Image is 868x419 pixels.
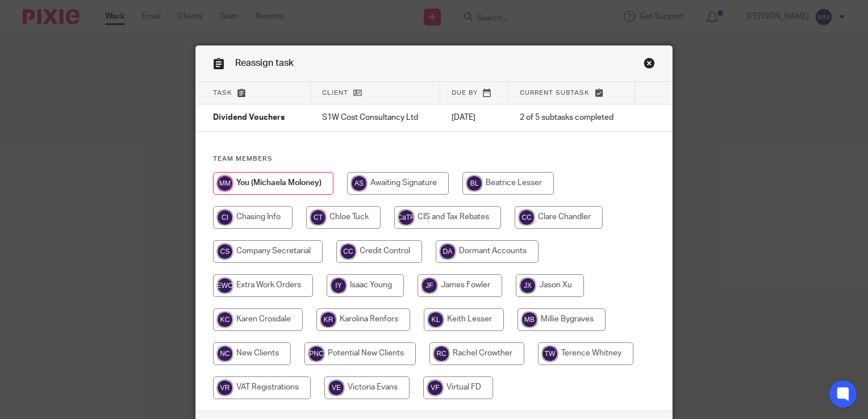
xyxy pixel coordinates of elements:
[644,57,655,73] a: Close this dialog window
[520,90,590,96] span: Current subtask
[213,90,232,96] span: Task
[452,90,478,96] span: Due by
[322,112,429,123] p: S1W Cost Consultancy Ltd
[235,58,294,68] span: Reassign task
[452,112,497,123] p: [DATE]
[213,114,285,122] span: Dividend Vouchers
[322,90,348,96] span: Client
[213,154,655,164] h4: Team members
[508,104,635,132] td: 2 of 5 subtasks completed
